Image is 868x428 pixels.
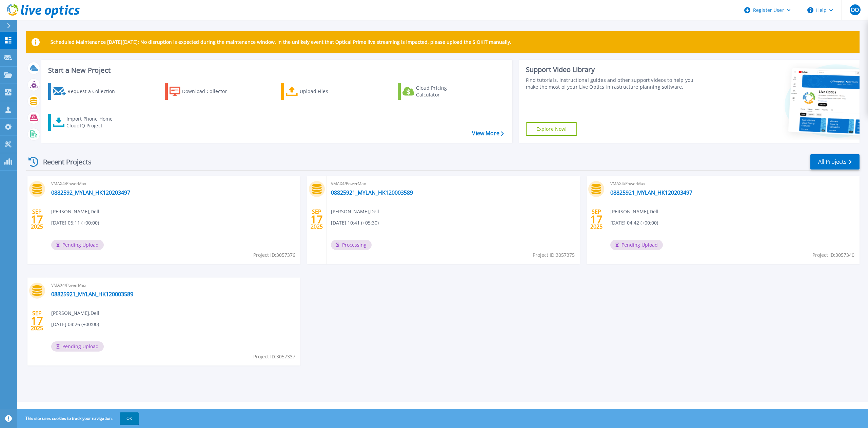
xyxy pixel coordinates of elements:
span: 17 [31,318,43,324]
span: VMAX4/PowerMax [51,180,296,188]
div: SEP 2025 [31,308,43,333]
a: Upload Files [281,83,357,100]
div: SEP 2025 [310,207,323,232]
div: Request a Collection [67,85,122,98]
a: 0882592_MYLAN_HK120203497 [51,189,130,196]
div: SEP 2025 [31,207,43,232]
div: Upload Files [300,85,354,98]
div: Download Collector [182,85,236,98]
span: Processing [331,240,372,250]
span: [DATE] 10:41 (+05:30) [331,219,379,227]
span: [PERSON_NAME] , Dell [610,208,658,215]
span: [PERSON_NAME] , Dell [331,208,379,215]
h3: Start a New Project [48,67,504,74]
div: Find tutorials, instructional guides and other support videos to help you make the most of your L... [526,77,702,90]
div: Recent Projects [26,154,101,170]
span: OO [851,7,859,13]
span: Project ID: 3057337 [253,353,295,360]
a: Cloud Pricing Calculator [398,83,473,100]
span: VMAX4/PowerMax [51,282,296,289]
span: Pending Upload [51,341,104,352]
span: 17 [590,216,603,222]
span: VMAX4/PowerMax [331,180,576,188]
span: Pending Upload [51,240,104,250]
span: Pending Upload [610,240,663,250]
span: Project ID: 3057375 [533,251,575,259]
a: 08825921_MYLAN_HK120003589 [51,291,133,298]
button: OK [120,412,139,425]
div: Support Video Library [526,65,702,74]
span: VMAX4/PowerMax [610,180,855,188]
span: Project ID: 3057340 [812,251,854,259]
a: All Projects [810,154,860,170]
span: 17 [31,216,43,222]
a: View More [472,130,504,137]
span: Project ID: 3057376 [253,251,295,259]
div: Cloud Pricing Calculator [416,85,470,98]
div: Import Phone Home CloudIQ Project [66,115,119,129]
span: 17 [311,216,323,222]
a: 08825921_MYLAN_HK120203497 [610,189,692,196]
a: 08825921_MYLAN_HK120003589 [331,189,413,196]
span: [DATE] 05:11 (+00:00) [51,219,99,227]
span: [DATE] 04:26 (+00:00) [51,321,99,328]
div: SEP 2025 [590,207,603,232]
span: [PERSON_NAME] , Dell [51,208,99,215]
span: [DATE] 04:42 (+00:00) [610,219,658,227]
a: Download Collector [165,83,240,100]
a: Explore Now! [526,122,577,136]
p: Scheduled Maintenance [DATE][DATE]: No disruption is expected during the maintenance window. In t... [51,39,511,45]
span: This site uses cookies to track your navigation. [19,412,139,425]
span: [PERSON_NAME] , Dell [51,309,99,317]
a: Request a Collection [48,83,124,100]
